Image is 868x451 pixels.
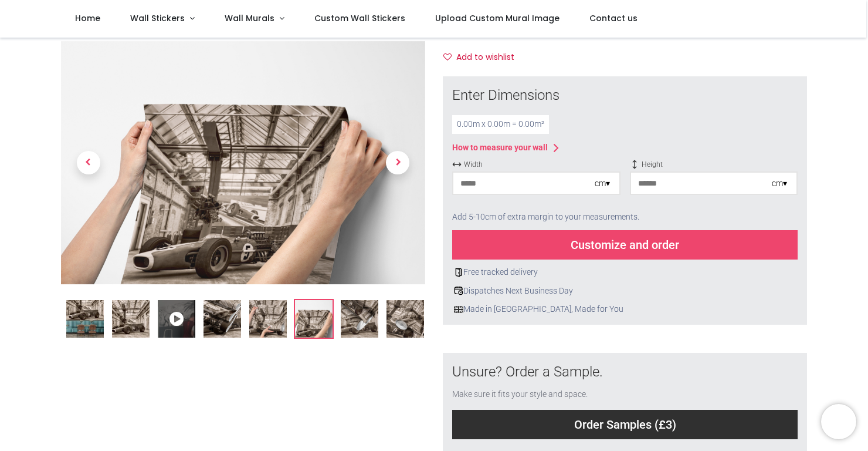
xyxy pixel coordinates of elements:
[452,389,798,400] div: Make sure it fits your style and space.
[130,12,185,24] span: Wall Stickers
[341,300,378,338] img: Extra product image
[452,362,798,382] div: Unsure? Order a Sample.
[821,404,856,439] iframe: Brevo live chat
[452,204,798,230] div: Add 5-10cm of extra margin to your measurements.
[595,178,610,190] div: cm ▾
[295,300,333,338] img: Extra product image
[314,12,405,24] span: Custom Wall Stickers
[452,142,548,154] div: How to measure your wall
[225,12,274,24] span: Wall Murals
[452,86,798,106] div: Enter Dimensions
[112,300,150,338] img: WS-42476-03
[66,300,104,338] img: WS-42476-02
[452,160,621,170] span: Width
[452,115,549,134] div: 0.00 m x 0.00 m = 0.00 m²
[589,12,638,24] span: Contact us
[772,178,787,190] div: cm ▾
[454,305,463,314] img: uk
[452,304,798,315] div: Made in [GEOGRAPHIC_DATA], Made for You
[75,12,100,24] span: Home
[371,78,425,248] a: Next
[452,285,798,297] div: Dispatches Next Business Day
[452,230,798,260] div: Customize and order
[452,267,798,278] div: Free tracked delivery
[386,300,424,338] img: Extra product image
[452,410,798,439] div: Order Samples (£3)
[443,48,524,68] button: Add to wishlistAdd to wishlist
[204,300,241,338] img: Extra product image
[443,53,452,61] i: Add to wishlist
[630,160,798,170] span: Height
[61,41,425,285] img: Product image
[386,151,409,174] span: Next
[77,151,100,174] span: Previous
[435,12,560,24] span: Upload Custom Mural Image
[61,78,116,248] a: Previous
[249,300,287,338] img: Extra product image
